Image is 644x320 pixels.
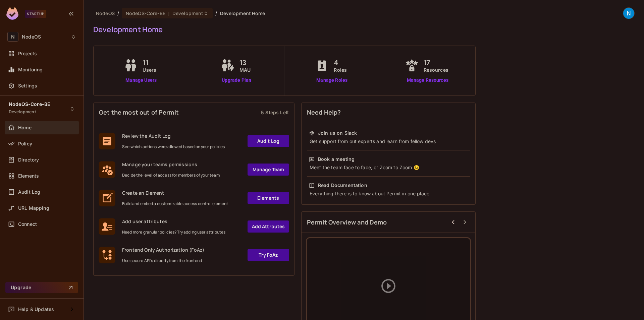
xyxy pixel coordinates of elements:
div: Everything there is to know about Permit in one place [309,190,468,197]
span: N [7,32,18,42]
span: Use secure API's directly from the frontend [122,258,204,263]
span: Roles [334,66,347,73]
div: Get support from out experts and learn from fellow devs [309,138,468,145]
span: 13 [239,58,251,68]
span: Elements [18,173,39,179]
div: Read Documentation [318,182,367,189]
div: 5 Steps Left [261,109,289,116]
li: / [117,10,119,16]
span: : [168,11,170,16]
a: Upgrade Plan [219,77,254,84]
li: / [215,10,217,16]
a: Elements [248,192,289,204]
div: Meet the team face to face, or Zoom to Zoom 😉 [309,164,468,171]
a: Try FoAz [248,249,289,261]
span: Settings [18,83,37,88]
a: Manage Roles [314,77,350,84]
span: Monitoring [18,67,43,72]
span: Permit Overview and Demo [307,218,387,227]
span: Users [143,66,156,73]
span: Development [172,10,203,16]
span: Home [18,125,32,130]
div: Join us on Slack [318,130,357,136]
span: Create an Element [122,190,228,196]
span: Frontend Only Authorization (FoAz) [122,247,204,253]
span: the active workspace [96,10,115,16]
span: Development Home [220,10,265,16]
a: Manage Resources [404,77,452,84]
span: NodeOS-Core-BE [9,102,50,107]
a: Manage Users [122,77,160,84]
a: Manage Team [248,164,289,176]
span: Audit Log [18,189,40,195]
button: Upgrade [5,282,78,293]
a: Audit Log [248,135,289,147]
span: Resources [424,66,448,73]
span: 17 [424,58,448,68]
span: Manage your teams permissions [122,161,220,168]
span: Directory [18,157,39,163]
span: 11 [143,58,156,68]
a: Add Attrbutes [248,220,289,233]
span: Need Help? [307,108,341,117]
span: NodeOS-Core-BE [126,10,165,16]
span: Build and embed a customizable access control element [122,201,228,206]
img: NodeOS [623,8,634,19]
span: Policy [18,141,32,146]
span: Decide the level of access for members of your team [122,173,220,178]
span: 4 [334,58,347,68]
span: Development [9,109,36,115]
span: See which actions were allowed based on your policies [122,144,225,149]
img: SReyMgAAAABJRU5ErkJggg== [6,7,18,20]
span: MAU [239,66,251,73]
span: URL Mapping [18,205,49,211]
span: Projects [18,51,37,56]
span: Help & Updates [18,307,54,312]
span: Get the most out of Permit [99,108,179,117]
span: Workspace: NodeOS [22,34,41,40]
span: Connect [18,221,37,227]
span: Review the Audit Log [122,133,225,139]
span: Need more granular policies? Try adding user attributes [122,230,225,235]
div: Startup [25,10,46,18]
div: Book a meeting [318,156,355,163]
span: Add user attributes [122,218,225,225]
div: Development Home [93,24,631,35]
